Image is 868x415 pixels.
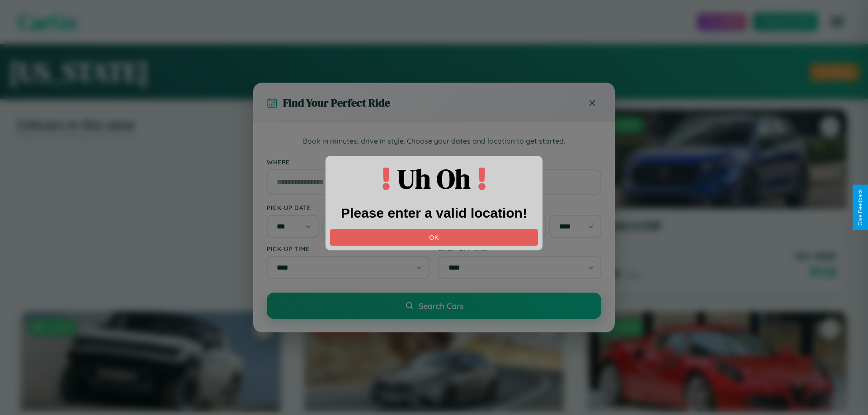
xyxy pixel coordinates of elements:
span: Search Cars [419,301,463,311]
label: Pick-up Time [267,245,429,252]
label: Where [267,158,601,166]
h3: Find Your Perfect Ride [283,95,390,110]
label: Drop-off Date [439,204,601,211]
label: Pick-up Date [267,204,429,211]
p: Book in minutes, drive in style. Choose your dates and location to get started. [267,135,601,147]
label: Drop-off Time [439,245,601,252]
